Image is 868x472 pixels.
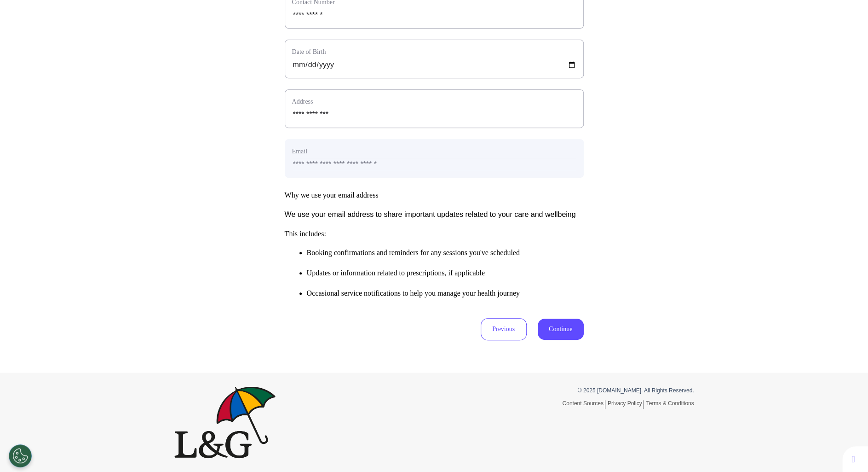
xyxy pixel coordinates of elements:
[646,400,694,407] a: Terms & Conditions
[285,229,584,238] h3: This includes:
[292,97,576,106] label: Address
[307,268,584,279] li: Updates or information related to prescriptions, if applicable
[441,386,694,395] p: © 2025 [DOMAIN_NAME]. All Rights Reserved.
[562,400,605,409] a: Content Sources
[307,288,584,299] li: Occasional service notifications to help you manage your health journey
[292,47,576,57] label: Date of Birth
[538,319,584,340] button: Continue
[285,209,584,220] p: We use your email address to share important updates related to your care and wellbeing
[285,191,584,199] h3: Why we use your email address
[292,146,576,156] label: Email
[9,444,32,467] button: Open Preferences
[608,400,644,409] a: Privacy Policy
[307,247,584,258] li: Booking confirmations and reminders for any sessions you've scheduled
[481,318,527,340] button: Previous
[174,386,276,458] img: Spectrum.Life logo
